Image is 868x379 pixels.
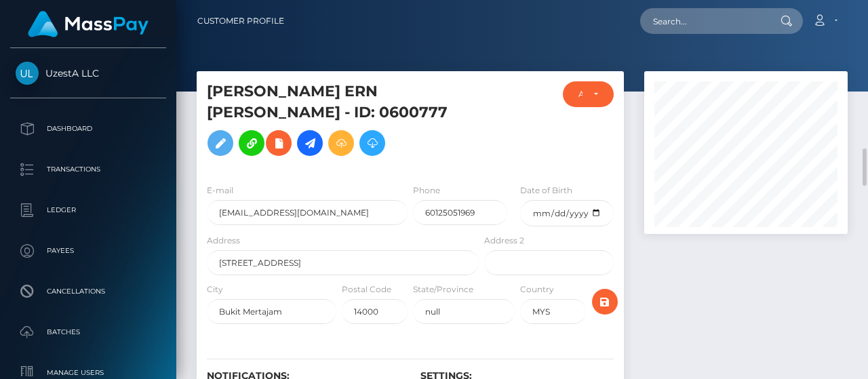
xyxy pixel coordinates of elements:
p: Cancellations [16,281,161,302]
img: MassPay Logo [28,11,149,37]
label: E-mail [207,184,233,197]
p: Ledger [16,200,161,220]
a: Initiate Payout [297,130,323,156]
a: Customer Profile [197,7,284,35]
label: Date of Birth [520,184,572,197]
p: Dashboard [16,119,161,139]
p: Transactions [16,159,161,180]
a: Payees [10,234,166,268]
h5: [PERSON_NAME] ERN [PERSON_NAME] - ID: 0600777 [207,81,471,163]
a: Cancellations [10,275,166,308]
button: ACTIVE [563,81,614,107]
label: Address [207,235,240,247]
p: Payees [16,241,161,261]
div: ACTIVE [578,89,583,100]
a: Transactions [10,153,166,186]
label: Address 2 [484,235,524,247]
p: Batches [16,322,161,342]
a: Dashboard [10,112,166,146]
label: Postal Code [342,283,391,296]
span: UzestA LLC [10,67,166,79]
label: Country [520,283,554,296]
label: Phone [413,184,440,197]
label: City [207,283,223,296]
label: State/Province [413,283,473,296]
input: Search... [640,8,768,34]
a: Ledger [10,193,166,227]
a: Batches [10,315,166,349]
img: UzestA LLC [16,62,39,85]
